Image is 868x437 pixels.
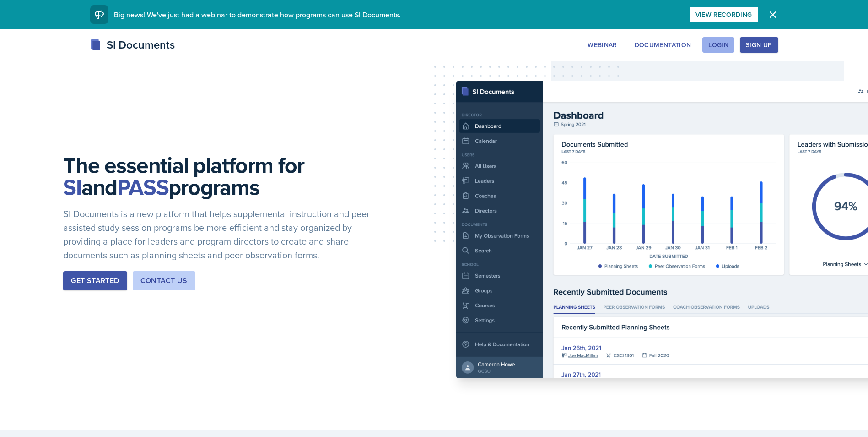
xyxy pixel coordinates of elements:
span: Big news! We've just had a webinar to demonstrate how programs can use SI Documents. [114,10,401,20]
button: View Recording [690,7,758,22]
div: Webinar [588,41,617,49]
button: Get Started [63,271,127,290]
button: Login [702,37,734,53]
div: SI Documents [90,37,175,53]
div: View Recording [695,11,752,18]
div: Login [708,41,728,49]
button: Sign Up [740,37,778,53]
div: Documentation [635,41,691,49]
div: Sign Up [746,41,772,49]
button: Contact Us [133,271,195,290]
div: Contact Us [140,275,188,286]
button: Webinar [582,37,623,53]
div: Get Started [71,275,119,286]
button: Documentation [629,37,697,53]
